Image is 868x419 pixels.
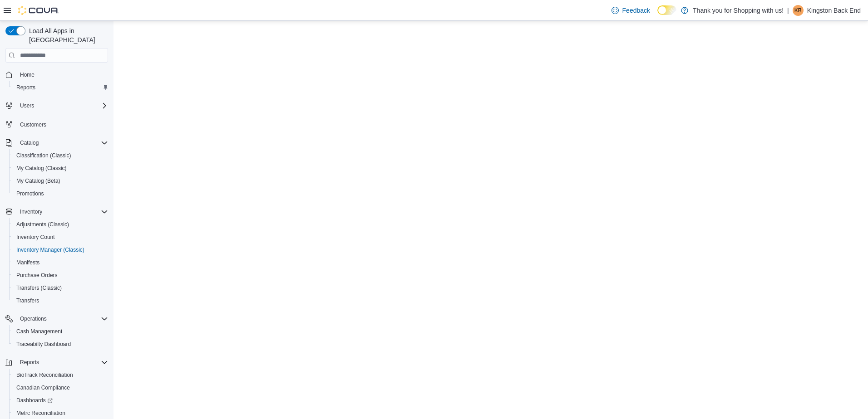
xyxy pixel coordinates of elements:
a: Metrc Reconciliation [13,408,69,419]
button: Catalog [2,136,112,149]
a: Classification (Classic) [13,150,75,161]
button: Promotions [9,187,112,200]
a: Feedback [608,1,654,19]
span: Reports [16,84,35,91]
span: Inventory Manager (Classic) [16,246,84,253]
button: Cash Management [9,325,112,338]
span: My Catalog (Beta) [16,177,60,185]
button: Users [16,100,38,111]
span: Transfers [13,295,108,306]
a: Customers [16,119,50,130]
button: Inventory Manager (Classic) [9,244,112,256]
span: My Catalog (Beta) [13,175,108,186]
button: Users [2,99,112,112]
span: Traceabilty Dashboard [13,339,108,350]
span: Inventory Manager (Classic) [13,244,108,255]
span: Classification (Classic) [13,150,108,161]
span: Catalog [16,137,108,148]
span: Cash Management [13,326,108,337]
input: Dark Mode [657,5,676,15]
span: Operations [16,313,108,324]
button: Reports [2,356,112,369]
span: Transfers (Classic) [13,283,108,293]
a: Purchase Orders [13,270,61,281]
a: Transfers (Classic) [13,283,65,293]
a: Adjustments (Classic) [13,219,73,230]
span: Users [20,102,34,109]
span: Customers [20,121,46,128]
button: Traceabilty Dashboard [9,338,112,351]
button: Transfers (Classic) [9,282,112,294]
span: Inventory Count [13,232,108,243]
button: Inventory [16,206,46,217]
span: Promotions [13,188,108,199]
a: BioTrack Reconciliation [13,370,77,380]
span: Transfers (Classic) [16,284,62,292]
button: Operations [16,313,50,324]
span: Cash Management [16,328,62,335]
span: Catalog [20,139,39,146]
span: KB [794,5,802,16]
a: Dashboards [13,395,56,406]
span: Home [16,69,108,80]
span: Inventory [16,206,108,217]
span: Dashboards [16,397,53,404]
span: Promotions [16,190,44,197]
span: Users [16,100,108,111]
span: Adjustments (Classic) [13,219,108,230]
span: Traceabilty Dashboard [16,341,71,348]
p: Kingston Back End [807,5,861,16]
span: My Catalog (Classic) [13,163,108,174]
a: Inventory Manager (Classic) [13,244,88,255]
a: Traceabilty Dashboard [13,339,74,350]
span: Feedback [622,6,650,15]
span: Classification (Classic) [16,152,71,159]
span: BioTrack Reconciliation [13,370,108,380]
a: Dashboards [9,394,112,407]
a: Promotions [13,188,48,199]
span: Inventory [20,208,42,215]
span: Reports [13,82,108,93]
button: Manifests [9,256,112,269]
span: Reports [20,359,39,366]
a: My Catalog (Classic) [13,163,70,174]
span: Reports [16,357,108,368]
p: Thank you for Shopping with us! [693,5,784,16]
button: Classification (Classic) [9,149,112,162]
span: Load All Apps in [GEOGRAPHIC_DATA] [25,26,108,44]
button: Adjustments (Classic) [9,218,112,231]
a: My Catalog (Beta) [13,175,64,186]
p: | [787,5,789,16]
span: Inventory Count [16,234,55,241]
button: Home [2,68,112,81]
button: Operations [2,312,112,325]
button: Inventory [2,205,112,218]
span: Metrc Reconciliation [16,409,65,417]
button: Inventory Count [9,231,112,244]
span: Canadian Compliance [16,384,70,391]
div: Kingston Back End [793,5,804,16]
span: Customers [16,118,108,130]
button: Reports [9,81,112,94]
button: Catalog [16,137,42,148]
button: Customers [2,117,112,131]
span: Operations [20,315,47,322]
span: Manifests [13,257,108,268]
span: Transfers [16,297,39,304]
a: Transfers [13,295,43,306]
span: Dashboards [13,395,108,406]
span: My Catalog (Classic) [16,165,67,172]
a: Manifests [13,257,43,268]
a: Home [16,69,38,80]
button: Reports [16,357,43,368]
button: My Catalog (Beta) [9,175,112,187]
span: Purchase Orders [13,270,108,281]
span: Canadian Compliance [13,382,108,393]
button: Purchase Orders [9,269,112,282]
a: Cash Management [13,326,66,337]
a: Canadian Compliance [13,382,74,393]
span: Home [20,71,35,78]
span: BioTrack Reconciliation [16,371,73,379]
button: Transfers [9,294,112,307]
